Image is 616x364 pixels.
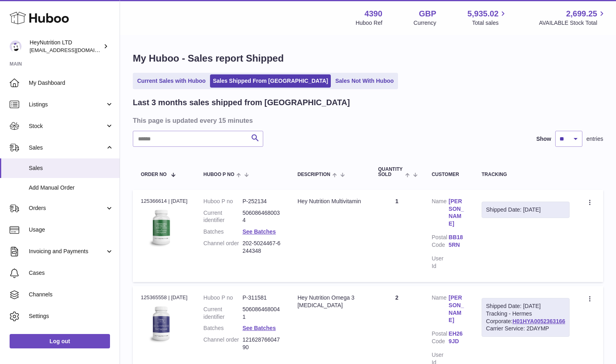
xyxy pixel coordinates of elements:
[482,172,570,177] div: Tracking
[29,122,105,130] span: Stock
[204,198,243,205] dt: Huboo P no
[141,207,181,247] img: 43901725567377.jpeg
[141,304,181,344] img: 43901725567192.jpeg
[449,234,466,249] a: BB18 5RN
[29,144,105,152] span: Sales
[419,8,436,19] strong: GBP
[432,330,448,347] dt: Postal Code
[29,312,114,320] span: Settings
[468,8,499,19] span: 5,935.02
[204,336,243,351] dt: Channel order
[482,298,570,337] div: Tracking - Hermes Corporate:
[204,294,243,302] dt: Huboo P no
[449,198,466,228] a: [PERSON_NAME]
[242,306,282,321] dd: 5060864680041
[449,294,466,324] a: [PERSON_NAME]
[204,324,243,332] dt: Batches
[29,226,114,234] span: Usage
[10,334,110,348] a: Log out
[29,164,114,172] span: Sales
[204,240,243,255] dt: Channel order
[486,206,565,214] div: Shipped Date: [DATE]
[432,255,448,270] dt: User Id
[378,167,403,177] span: Quantity Sold
[432,198,448,230] dt: Name
[30,47,118,53] span: [EMAIL_ADDRESS][DOMAIN_NAME]
[298,172,330,177] span: Description
[29,184,114,192] span: Add Manual Order
[449,330,466,345] a: EH26 9JD
[486,325,565,332] div: Carrier Service: 2DAYMP
[242,325,276,331] a: See Batches
[29,101,105,108] span: Listings
[141,198,188,205] div: 125366614 | [DATE]
[29,79,114,87] span: My Dashboard
[364,8,382,19] strong: 4390
[29,204,105,212] span: Orders
[141,294,188,301] div: 125365558 | [DATE]
[566,8,597,19] span: 2,699.25
[204,228,243,236] dt: Batches
[512,318,565,324] a: H01HYA0052363166
[370,190,424,282] td: 1
[486,302,565,310] div: Shipped Date: [DATE]
[133,52,603,65] h1: My Huboo - Sales report Shipped
[29,248,105,255] span: Invoicing and Payments
[298,294,362,309] div: Hey Nutrition Omega 3 [MEDICAL_DATA]
[468,8,508,27] a: 5,935.02 Total sales
[204,172,234,177] span: Huboo P no
[242,240,282,255] dd: 202-5024467-6244348
[30,39,102,54] div: HeyNutrition LTD
[242,198,282,205] dd: P-252134
[472,19,508,27] span: Total sales
[133,116,601,125] h3: This page is updated every 15 minutes
[356,19,382,27] div: Huboo Ref
[210,74,331,88] a: Sales Shipped From [GEOGRAPHIC_DATA]
[242,294,282,302] dd: P-311581
[536,135,551,143] label: Show
[414,19,436,27] div: Currency
[432,294,448,326] dt: Name
[242,209,282,224] dd: 5060864680034
[242,228,276,235] a: See Batches
[539,19,606,27] span: AVAILABLE Stock Total
[242,336,282,351] dd: 12162876604790
[586,135,603,143] span: entries
[134,74,208,88] a: Current Sales with Huboo
[298,198,362,205] div: Hey Nutrition Multivitamin
[432,172,466,177] div: Customer
[332,74,396,88] a: Sales Not With Huboo
[204,306,243,321] dt: Current identifier
[432,234,448,251] dt: Postal Code
[204,209,243,224] dt: Current identifier
[10,40,22,52] img: info@heynutrition.com
[539,8,606,27] a: 2,699.25 AVAILABLE Stock Total
[29,291,114,298] span: Channels
[133,97,350,108] h2: Last 3 months sales shipped from [GEOGRAPHIC_DATA]
[141,172,167,177] span: Order No
[29,269,114,277] span: Cases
